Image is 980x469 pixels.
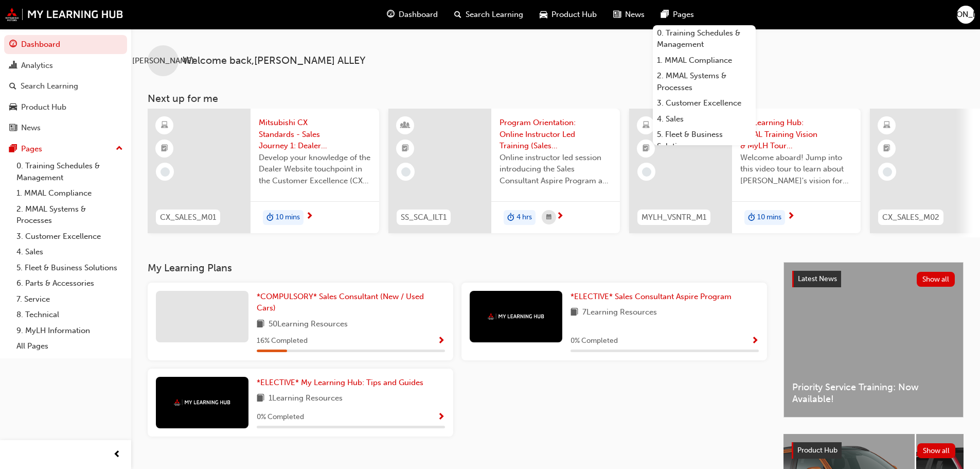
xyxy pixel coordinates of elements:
[402,142,409,155] span: booktick-icon
[402,119,409,132] span: learningResourceType_INSTRUCTOR_LED-icon
[556,212,564,221] span: next-icon
[12,185,127,201] a: 1. MMAL Compliance
[4,77,127,96] a: Search Learning
[131,93,980,105] h3: Next up for me
[653,127,756,154] a: 5. Fleet & Business Solutions
[12,244,127,260] a: 4. Sales
[787,212,795,221] span: next-icon
[613,8,621,21] span: news-icon
[259,152,371,187] span: Develop your knowledge of the Dealer Website touchpoint in the Customer Excellence (CX) Sales jou...
[4,118,127,137] a: News
[21,80,78,92] div: Search Learning
[740,117,852,152] span: My Learning Hub: MMAL Training Vision & MyLH Tour (Elective)
[437,335,445,348] button: Show Progress
[257,318,264,331] span: book-icon
[132,55,194,67] span: [PERSON_NAME]
[388,109,620,233] a: SS_SCA_ILT1Program Orientation: Online Instructor Led Training (Sales Consultant Aspire Program)O...
[4,98,127,117] a: Product Hub
[399,9,438,21] span: Dashboard
[113,448,121,461] span: prev-icon
[12,323,127,339] a: 9. MyLH Information
[653,111,756,127] a: 4. Sales
[883,167,892,177] span: learningRecordVerb_NONE-icon
[257,392,264,405] span: book-icon
[12,307,127,323] a: 8. Technical
[257,335,308,347] span: 16 % Completed
[161,167,170,177] span: learningRecordVerb_NONE-icon
[9,40,17,49] span: guage-icon
[661,8,669,21] span: pages-icon
[276,212,300,223] span: 10 mins
[9,103,17,112] span: car-icon
[4,33,127,140] button: DashboardAnalyticsSearch LearningProduct HubNews
[257,377,427,389] a: *ELECTIVE* My Learning Hub: Tips and Guides
[12,201,127,229] a: 2. MMAL Systems & Processes
[917,443,956,458] button: Show all
[883,119,890,132] span: learningResourceType_ELEARNING-icon
[466,9,523,21] span: Search Learning
[401,167,411,177] span: learningRecordVerb_NONE-icon
[582,306,657,319] span: 7 Learning Resources
[257,411,304,423] span: 0 % Completed
[12,260,127,276] a: 5. Fleet & Business Solutions
[571,335,618,347] span: 0 % Completed
[605,4,653,25] a: news-iconNews
[546,211,551,224] span: calendar-icon
[306,212,313,221] span: next-icon
[917,272,955,287] button: Show all
[797,446,838,455] span: Product Hub
[571,306,578,319] span: book-icon
[643,119,650,132] span: learningResourceType_ELEARNING-icon
[269,392,343,405] span: 1 Learning Resources
[673,9,694,21] span: Pages
[269,318,348,331] span: 50 Learning Resources
[798,274,837,283] span: Latest News
[12,158,127,185] a: 0. Training Schedules & Management
[792,381,955,405] span: Priority Service Training: Now Available!
[751,337,759,346] span: Show Progress
[551,9,597,21] span: Product Hub
[653,4,702,25] a: pages-iconPages
[9,61,17,71] span: chart-icon
[883,142,890,155] span: booktick-icon
[653,68,756,95] a: 2. MMAL Systems & Processes
[21,143,42,155] div: Pages
[148,262,767,274] h3: My Learning Plans
[4,56,127,75] a: Analytics
[642,212,706,223] span: MYLH_VSNTR_M1
[12,338,127,354] a: All Pages
[257,378,423,387] span: *ELECTIVE* My Learning Hub: Tips and Guides
[792,271,955,287] a: Latest NewsShow all
[12,275,127,291] a: 6. Parts & Accessories
[4,140,127,159] button: Pages
[783,262,964,418] a: Latest NewsShow allPriority Service Training: Now Available!
[5,8,123,21] img: mmal
[257,291,445,314] a: *COMPULSORY* Sales Consultant (New / Used Cars)
[500,152,612,187] span: Online instructor led session introducing the Sales Consultant Aspire Program and outlining what ...
[21,60,53,72] div: Analytics
[9,82,16,91] span: search-icon
[500,117,612,152] span: Program Orientation: Online Instructor Led Training (Sales Consultant Aspire Program)
[437,413,445,422] span: Show Progress
[629,109,861,233] a: MYLH_VSNTR_M1My Learning Hub: MMAL Training Vision & MyLH Tour (Elective)Welcome aboard! Jump int...
[531,4,605,25] a: car-iconProduct Hub
[183,55,365,67] span: Welcome back , [PERSON_NAME] ALLEY
[148,109,379,233] a: CX_SALES_M01Mitsubishi CX Standards - Sales Journey 1: Dealer WebsiteDevelop your knowledge of th...
[9,145,17,154] span: pages-icon
[446,4,531,25] a: search-iconSearch Learning
[653,53,756,68] a: 1. MMAL Compliance
[653,95,756,111] a: 3. Customer Excellence
[379,4,446,25] a: guage-iconDashboard
[454,8,461,21] span: search-icon
[161,142,168,155] span: booktick-icon
[740,152,852,187] span: Welcome aboard! Jump into this video tour to learn about [PERSON_NAME]'s vision for your learning...
[882,212,939,223] span: CX_SALES_M02
[259,117,371,152] span: Mitsubishi CX Standards - Sales Journey 1: Dealer Website
[160,212,216,223] span: CX_SALES_M01
[21,101,66,113] div: Product Hub
[257,292,424,313] span: *COMPULSORY* Sales Consultant (New / Used Cars)
[12,291,127,307] a: 7. Service
[748,211,755,224] span: duration-icon
[266,211,274,224] span: duration-icon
